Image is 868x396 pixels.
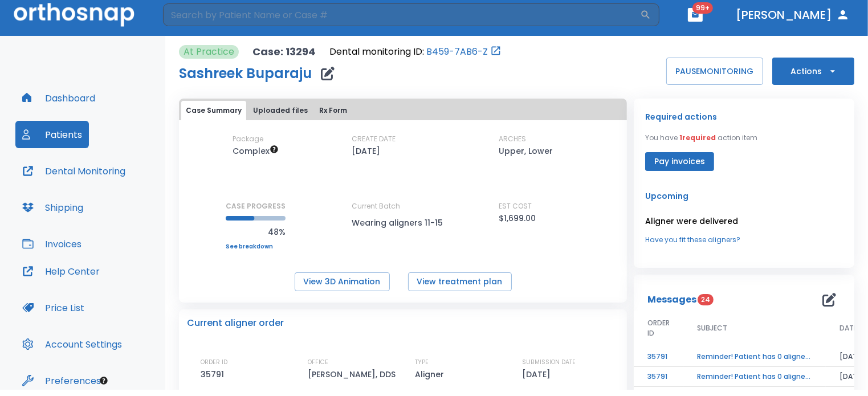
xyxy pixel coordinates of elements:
button: Dashboard [15,84,102,112]
button: Account Settings [15,330,129,358]
td: 35791 [634,367,683,387]
button: Dental Monitoring [15,157,132,185]
p: Current aligner order [187,316,284,330]
button: Case Summary [181,101,246,120]
a: Have you fit these aligners? [645,235,843,245]
button: Uploaded files [248,101,312,120]
p: 35791 [201,368,228,381]
td: 35791 [634,347,683,367]
button: Patients [15,121,89,148]
p: Dental monitoring ID: [329,45,424,59]
button: Actions [772,58,854,85]
p: Messages [647,293,696,307]
button: Help Center [15,258,107,285]
span: ORDER ID [647,318,670,338]
p: [DATE] [352,144,380,158]
div: Tooltip anchor [99,375,109,386]
span: Up to 50 Steps (100 aligners) [233,145,279,157]
p: 48% [226,225,286,239]
p: ARCHES [499,134,526,144]
p: $1,699.00 [499,211,536,225]
span: 1 required [679,133,716,142]
button: Price List [15,294,91,321]
span: 24 [698,294,714,305]
button: [PERSON_NAME] [731,5,854,25]
p: ORDER ID [201,357,227,368]
span: SUBJECT [697,323,727,333]
p: EST COST [499,201,532,211]
a: See breakdown [226,243,286,250]
p: [DATE] [522,368,555,381]
div: Open patient in dental monitoring portal [329,45,502,59]
button: Preferences [15,367,108,394]
button: Pay invoices [645,152,714,171]
p: OFFICE [308,357,328,368]
p: TYPE [415,357,429,368]
p: Upper, Lower [499,144,553,158]
button: View 3D Animation [295,272,390,291]
input: Search by Patient Name or Case # [163,3,640,26]
p: Wearing aligners 11-15 [352,216,454,230]
p: Upcoming [645,189,843,203]
button: View treatment plan [408,272,512,291]
p: Current Batch [352,201,454,211]
p: Case: 13294 [252,45,316,59]
button: Invoices [15,230,88,258]
p: Required actions [645,110,717,124]
td: Reminder! Patient has 0 aligners left, please order next set! [683,347,826,367]
p: Package [233,134,263,144]
button: PAUSEMONITORING [666,58,763,85]
div: tabs [181,101,625,120]
p: CASE PROGRESS [226,201,286,211]
p: [PERSON_NAME], DDS [308,368,400,381]
p: Aligner were delivered [645,214,843,228]
p: SUBMISSION DATE [522,357,576,368]
span: 99+ [692,2,713,14]
img: Orthosnap [14,3,135,26]
h1: Sashreek Buparaju [179,67,312,80]
span: DATE [840,323,857,333]
button: Shipping [15,194,90,221]
button: Rx Form [315,101,352,120]
p: You have action item [645,133,757,143]
p: Aligner [415,368,448,381]
td: Reminder! Patient has 0 aligners left, please order next set! [683,367,826,387]
p: CREATE DATE [352,134,396,144]
p: At Practice [184,45,234,59]
a: B459-7AB6-Z [426,45,488,59]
